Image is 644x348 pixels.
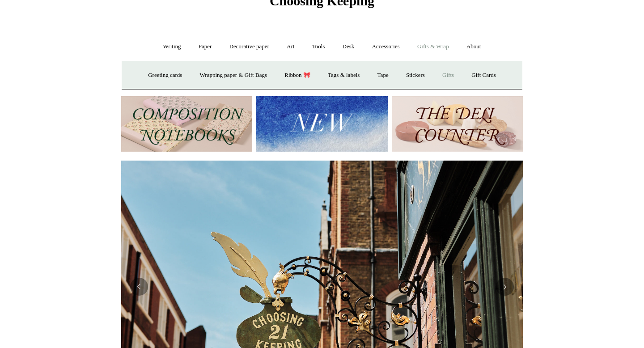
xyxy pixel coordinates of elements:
[392,96,523,152] img: The Deli Counter
[369,64,397,87] a: Tape
[221,35,277,59] a: Decorative paper
[304,35,333,59] a: Tools
[279,35,302,59] a: Art
[364,35,408,59] a: Accessories
[496,278,514,296] button: Next
[192,64,275,87] a: Wrapping paper & Gift Bags
[140,64,190,87] a: Greeting cards
[320,64,368,87] a: Tags & labels
[276,64,318,87] a: Ribbon 🎀
[270,0,374,7] a: Choosing Keeping
[463,64,504,87] a: Gift Cards
[121,96,252,152] img: 202302 Composition ledgers.jpg__PID:69722ee6-fa44-49dd-a067-31375e5d54ec
[130,278,148,296] button: Previous
[155,35,189,59] a: Writing
[434,64,462,87] a: Gifts
[335,35,363,59] a: Desk
[191,35,220,59] a: Paper
[256,96,387,152] img: New.jpg__PID:f73bdf93-380a-4a35-bcfe-7823039498e1
[458,35,489,59] a: About
[409,35,457,59] a: Gifts & Wrap
[398,64,433,87] a: Stickers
